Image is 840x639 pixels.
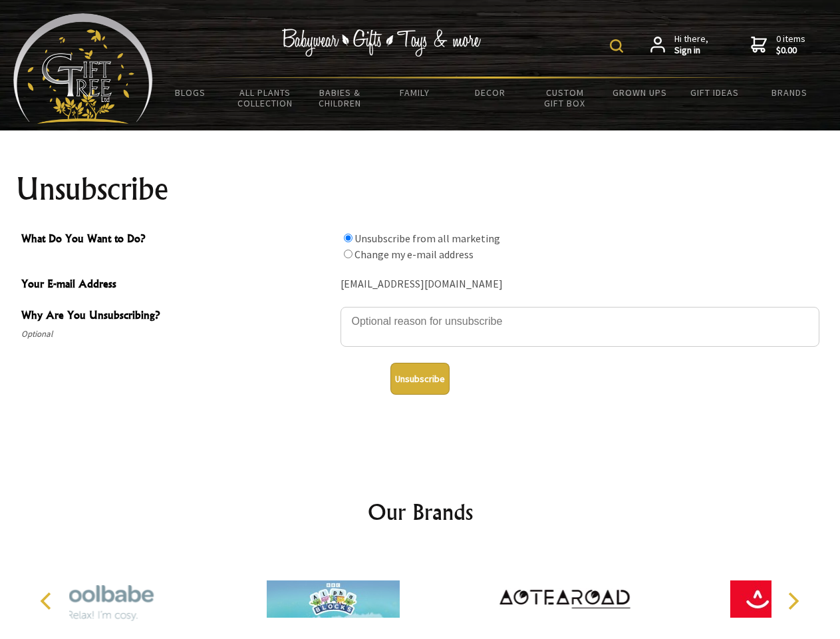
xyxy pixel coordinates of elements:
[452,79,527,106] a: Decor
[378,79,453,106] a: Family
[354,232,500,245] label: Unsubscribe from all marketing
[390,363,450,395] button: Unsubscribe
[776,45,805,57] strong: $0.00
[610,39,623,53] img: product search
[33,586,63,616] button: Previous
[21,230,334,250] span: What Do You Want to Do?
[21,326,334,342] span: Optional
[153,79,228,106] a: BLOGS
[778,586,807,616] button: Next
[341,274,819,295] div: [EMAIL_ADDRESS][DOMAIN_NAME]
[354,248,474,261] label: Change my e-mail address
[752,79,827,106] a: Brands
[16,173,825,205] h1: Unsubscribe
[650,33,708,57] a: Hi there,Sign in
[602,79,677,106] a: Grown Ups
[677,79,752,106] a: Gift Ideas
[674,45,708,57] strong: Sign in
[303,79,378,117] a: Babies & Children
[21,276,334,295] span: Your E-mail Address
[344,250,352,258] input: What Do You Want to Do?
[13,13,153,124] img: Babyware - Gifts - Toys and more...
[751,33,805,57] a: 0 items$0.00
[27,496,814,528] h2: Our Brands
[21,307,334,326] span: Why Are You Unsubscribing?
[674,33,708,57] span: Hi there,
[776,33,805,57] span: 0 items
[282,29,482,57] img: Babywear - Gifts - Toys & more
[341,307,819,347] textarea: Why Are You Unsubscribing?
[527,79,603,117] a: Custom Gift Box
[228,79,303,117] a: All Plants Collection
[344,234,352,242] input: What Do You Want to Do?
